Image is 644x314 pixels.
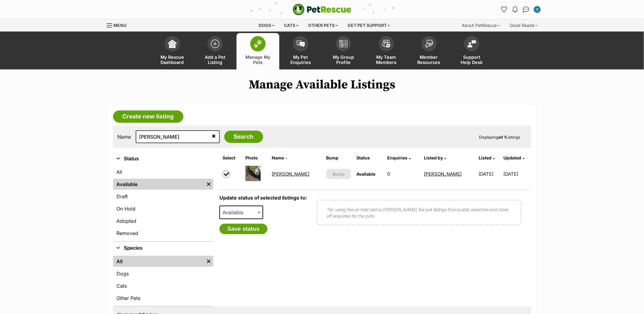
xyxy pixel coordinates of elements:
a: Removed [113,228,213,239]
ul: Account quick links [499,5,542,14]
a: Create new listing [113,110,183,123]
img: Emily Middleton profile pic [534,6,540,13]
button: Status [113,155,213,163]
a: Member Resources [408,33,451,69]
span: Available [356,171,375,177]
label: Update status of selected listings to: [219,195,307,201]
span: Listed [479,155,491,160]
a: Listed by [424,155,447,160]
a: Manage My Pets [237,33,279,69]
a: My Team Members [365,33,408,69]
a: My Rescue Dashboard [151,33,194,69]
span: Available [220,208,249,217]
button: Bump [326,169,351,179]
th: Photo [243,153,269,163]
a: Updated [504,155,525,160]
a: Cats [113,280,213,291]
button: Save status [219,224,268,234]
a: My Pet Enquiries [279,33,322,69]
img: chat-41dd97257d64d25036548639549fe6c8038ab92f7586957e7f3b1b290dea8141.svg [523,6,529,13]
span: Support Help Desk [458,54,486,65]
td: [DATE] [504,163,531,185]
th: Select [220,153,243,163]
img: add-pet-listing-icon-0afa8454b4691262ce3f59096e99ab1cd57d4a30225e0717b998d2c9b9846f56.svg [211,39,219,48]
a: Menu [107,19,131,30]
a: All [113,166,213,178]
span: Updated [504,155,521,160]
span: My Group Profile [330,54,357,65]
a: Add a Pet Listing [194,33,237,69]
th: Bump [324,153,354,163]
a: Conversations [521,5,531,14]
span: My Team Members [373,54,400,65]
p: Tip: using the on hold status [PERSON_NAME] the pet listings from public searches and close off e... [327,206,512,219]
img: group-profile-icon-3fa3cf56718a62981997c0bc7e787c4b2cf8bcc04b72c1350f741eb67cf2f40e.svg [339,40,348,47]
a: Name [272,155,287,160]
img: member-resources-icon-8e73f808a243e03378d46382f2149f9095a855e16c252ad45f914b54edf8863c.svg [425,39,433,48]
td: 0 [385,163,421,185]
a: Dogs [113,268,213,279]
img: team-members-icon-5396bd8760b3fe7c0b43da4ab00e1e3bb1a5d9ba89233759b79545d2d3fc5d0d.svg [382,40,391,48]
span: My Pet Enquiries [287,54,315,65]
a: All [113,256,204,267]
div: Dogs [254,19,279,32]
a: Other Pets [113,293,213,304]
button: My account [532,5,542,14]
span: Listed by [424,155,443,160]
a: PetRescue [293,4,351,15]
a: Support Help Desk [451,33,493,69]
span: Available [219,206,263,219]
a: My Group Profile [322,33,365,69]
div: Species [113,255,213,306]
button: Notifications [510,5,520,14]
td: [DATE] [476,163,503,185]
label: Name [118,134,131,140]
img: logo-e224e6f780fb5917bec1dbf3a21bbac754714ae5b6737aabdf751b685950b380.svg [293,4,351,15]
button: Species [113,244,213,252]
span: Manage My Pets [244,54,272,65]
span: Name [272,155,284,160]
a: Available [113,179,204,190]
img: help-desk-icon-fdf02630f3aa405de69fd3d07c3f3aa587a6932b1a1747fa1d2bba05be0121f9.svg [468,40,476,47]
div: About PetRescue [458,19,505,32]
img: pet-enquiries-icon-7e3ad2cf08bfb03b45e93fb7055b45f3efa6380592205ae92323e6603595dc1f.svg [296,40,305,47]
a: Enquiries [387,155,411,160]
a: Remove filter [204,256,213,267]
span: Menu [114,23,127,28]
span: translation missing: en.admin.listings.index.attributes.enquiries [387,155,407,160]
span: My Rescue Dashboard [159,54,186,65]
a: Remove filter [204,179,213,190]
div: Good Reads [506,19,542,32]
div: Other pets [304,19,342,32]
div: Status [113,165,213,241]
div: Cats [280,19,303,32]
a: [PERSON_NAME] [424,171,462,177]
a: Adopted [113,215,213,226]
input: Search [224,131,263,143]
span: Add a Pet Listing [201,54,229,65]
img: dashboard-icon-eb2f2d2d3e046f16d808141f083e7271f6b2e854fb5c12c21221c1fb7104beca.svg [168,39,177,48]
span: Displaying Listings [479,135,521,140]
img: manage-my-pets-icon-02211641906a0b7f246fdf0571729dbe1e7629f14944591b6c1af311fb30b64b.svg [254,40,262,48]
strong: all 1 [499,135,506,140]
a: [PERSON_NAME] [272,171,309,177]
a: Favourites [499,5,509,14]
span: Member Resources [415,54,443,65]
img: notifications-46538b983faf8c2785f20acdc204bb7945ddae34d4c08c2a6579f10ce5e182be.svg [513,6,517,13]
div: Get pet support [343,19,394,32]
a: Listed [479,155,495,160]
th: Status [354,153,384,163]
span: Bump [333,171,345,177]
a: Draft [113,191,213,202]
a: On Hold [113,203,213,214]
